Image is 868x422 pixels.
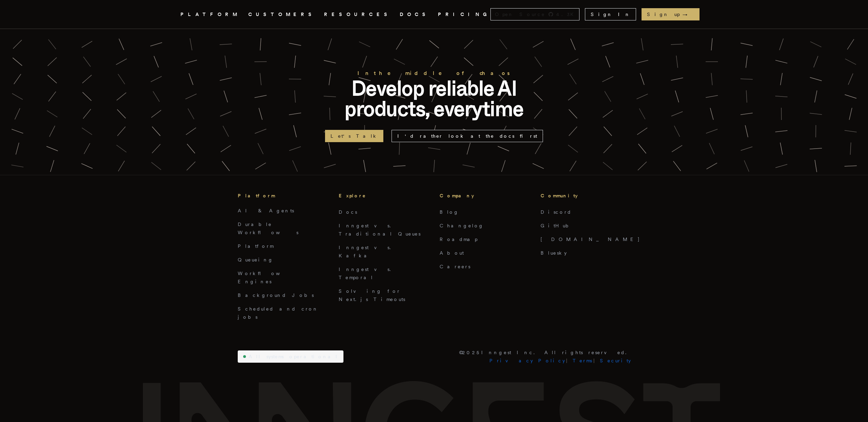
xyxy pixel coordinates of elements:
[180,10,240,19] button: PLATFORM
[585,8,636,20] a: Sign In
[556,11,578,18] span: 4.3 K
[339,209,357,215] a: Docs
[682,11,694,18] span: →
[324,10,392,19] button: RESOURCES
[440,223,484,228] a: Changelog
[440,237,477,242] a: Roadmap
[495,11,545,18] span: Open Source
[238,350,343,363] a: All systems operational
[238,257,274,262] a: Queueing
[599,357,631,365] a: Security
[541,192,631,200] h3: Community
[339,192,429,200] h3: Explore
[566,357,571,365] div: |
[459,348,631,357] p: © 2025 Inngest Inc. All rights reserved.
[541,250,567,256] a: Bluesky
[438,10,490,19] a: PRICING
[440,209,459,215] a: Blog
[392,130,543,142] a: I'd rather look at the docs first
[642,8,700,20] a: Sign up
[238,292,314,298] a: Background Jobs
[339,267,395,280] a: Inngest vs. Temporal
[440,192,530,200] h3: Company
[440,250,464,256] a: About
[400,10,430,19] a: DOCS
[238,306,319,320] a: Scheduled and cron jobs
[541,223,573,228] a: GitHub
[339,288,405,302] a: Solving for Next.js Timeouts
[339,223,421,237] a: Inngest vs. Traditional Queues
[488,357,566,365] a: Privacy Policy
[571,357,593,365] a: Terms
[440,264,470,269] a: Careers
[238,192,328,200] h3: Platform
[325,69,543,78] h2: In the middle of chaos
[238,222,298,235] a: Durable Workflows
[238,243,274,249] a: Platform
[541,209,572,215] a: Discord
[325,130,383,142] a: Let's Talk
[248,10,316,19] a: CUSTOMERS
[325,78,543,119] p: Develop reliable AI products, everytime
[238,271,296,284] a: Workflow Engines
[339,245,395,258] a: Inngest vs. Kafka
[238,208,294,213] a: AI & Agents
[593,357,599,365] div: |
[541,237,640,242] a: [DOMAIN_NAME]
